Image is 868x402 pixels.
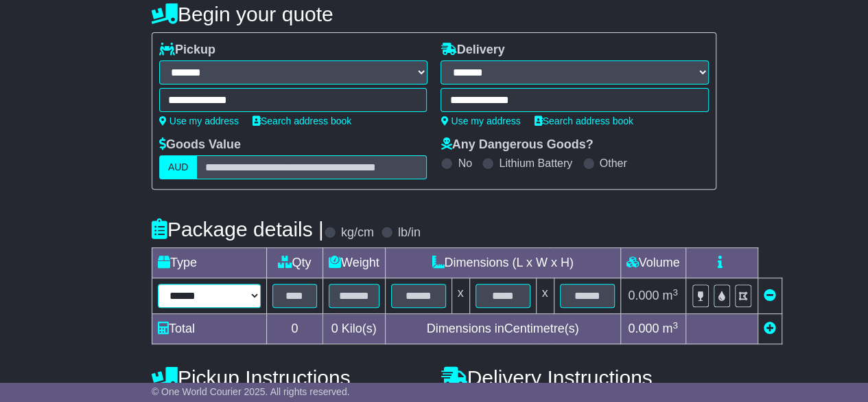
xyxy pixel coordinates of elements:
[385,314,620,344] td: Dimensions in Centimetre(s)
[152,3,716,25] h4: Begin your quote
[152,248,266,278] td: Type
[266,248,322,278] td: Qty
[385,248,620,278] td: Dimensions (L x W x H)
[536,278,554,314] td: x
[458,157,471,170] label: No
[331,322,338,335] span: 0
[662,322,678,335] span: m
[159,155,198,179] label: AUD
[266,314,322,344] td: 0
[764,322,776,335] a: Add new item
[451,278,469,314] td: x
[159,43,215,58] label: Pickup
[152,386,350,397] span: © One World Courier 2025. All rights reserved.
[672,287,678,298] sup: 3
[341,225,374,241] label: kg/cm
[441,115,520,126] a: Use my address
[620,248,685,278] td: Volume
[441,366,716,389] h4: Delivery Instructions
[322,314,385,344] td: Kilo(s)
[600,157,627,170] label: Other
[322,248,385,278] td: Weight
[764,289,776,302] a: Remove this item
[672,320,678,331] sup: 3
[628,289,659,302] span: 0.000
[152,218,324,241] h4: Package details |
[535,115,633,126] a: Search address book
[159,115,239,126] a: Use my address
[662,289,678,302] span: m
[159,137,241,153] label: Goods Value
[628,322,659,335] span: 0.000
[152,314,266,344] td: Total
[441,137,593,153] label: Any Dangerous Goods?
[253,115,351,126] a: Search address book
[152,366,427,389] h4: Pickup Instructions
[398,225,421,241] label: lb/in
[441,43,504,58] label: Delivery
[499,157,572,170] label: Lithium Battery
